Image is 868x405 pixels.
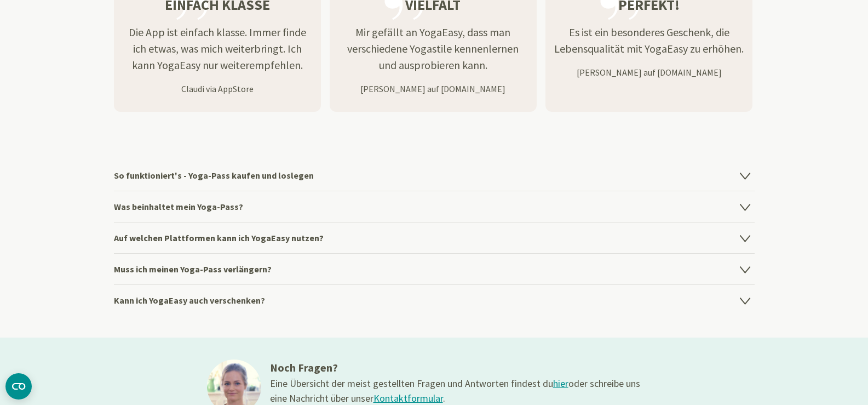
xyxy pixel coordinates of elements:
h4: Was beinhaltet mein Yoga-Pass? [114,191,755,222]
p: [PERSON_NAME] auf [DOMAIN_NAME] [330,82,537,95]
p: Es ist ein besonderes Geschenk, die Lebensqualität mit YogaEasy zu erhöhen. [545,24,752,57]
p: Mir gefällt an YogaEasy, dass man verschiedene Yogastile kennenlernen und ausprobieren kann. [330,24,537,73]
p: Claudi via AppStore [114,82,321,95]
button: CMP-Widget öffnen [5,373,32,400]
p: Die App ist einfach klasse. Immer finde ich etwas, was mich weiterbringt. Ich kann YogaEasy nur w... [114,24,321,73]
h4: Muss ich meinen Yoga-Pass verlängern? [114,253,755,284]
h4: Auf welchen Plattformen kann ich YogaEasy nutzen? [114,222,755,253]
a: hier [553,377,568,390]
h3: Noch Fragen? [270,360,642,376]
h4: Kann ich YogaEasy auch verschenken? [114,284,755,316]
a: Kontaktformular [373,392,443,404]
h4: So funktioniert's - Yoga-Pass kaufen und loslegen [114,160,755,191]
p: [PERSON_NAME] auf [DOMAIN_NAME] [545,66,752,79]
